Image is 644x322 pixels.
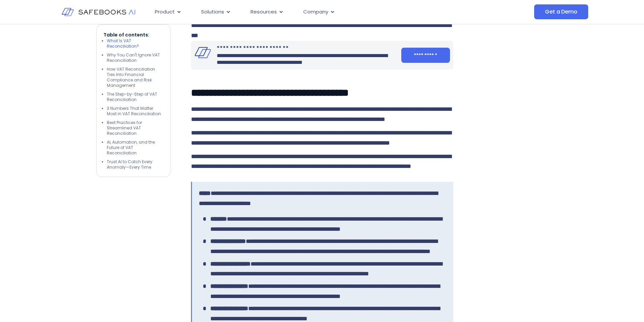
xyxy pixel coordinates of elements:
li: AI, Automation, and the Future of VAT Reconciliation [107,140,164,156]
span: Resources [251,8,277,16]
li: How VAT Reconciliation Ties Into Financial Compliance and Risk Management [107,67,164,88]
li: Why You Can't Ignore VAT Reconciliation [107,52,164,63]
nav: Menu [149,5,467,19]
a: Get a Demo [534,4,588,19]
li: Trust AI to Catch Every Anomaly—Every Time [107,159,164,170]
li: The Step-by-Step of VAT Reconciliation [107,92,164,102]
p: Table of contents: [103,31,164,38]
span: Solutions [201,8,224,16]
span: Get a Demo [545,8,577,15]
div: Menu Toggle [149,5,467,19]
span: Company [303,8,328,16]
li: Best Practices for Streamlined VAT Reconciliation [107,120,164,136]
li: 3 Numbers That Matter Most in VAT Reconciliation [107,106,164,117]
span: Product [155,8,175,16]
li: What Is VAT Reconciliation? [107,38,164,49]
